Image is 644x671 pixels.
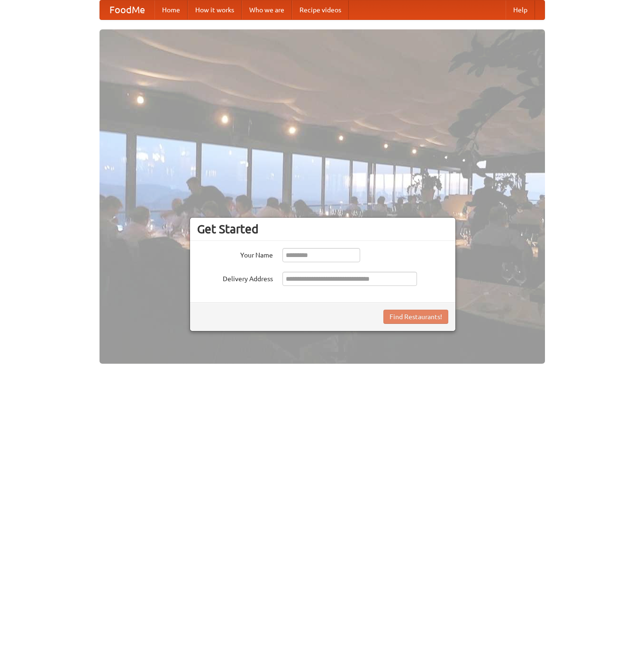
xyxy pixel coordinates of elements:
[154,0,188,19] a: Home
[197,272,273,284] label: Delivery Address
[197,222,448,236] h3: Get Started
[242,0,292,19] a: Who we are
[197,248,273,260] label: Your Name
[188,0,242,19] a: How it works
[506,0,535,19] a: Help
[383,310,448,324] button: Find Restaurants!
[292,0,349,19] a: Recipe videos
[100,0,154,19] a: FoodMe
